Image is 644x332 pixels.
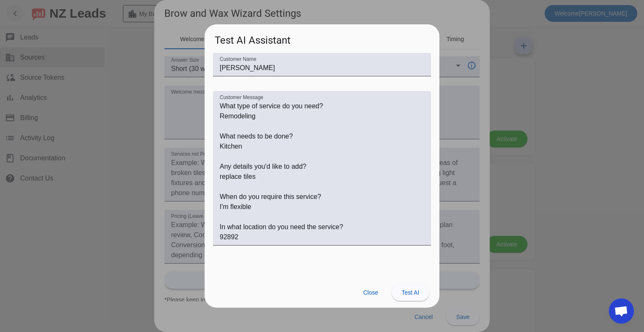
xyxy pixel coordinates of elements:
button: Test AI [392,284,429,301]
button: Close [356,284,385,301]
div: Open chat [609,298,634,324]
span: Test AI [402,289,419,296]
span: Close [363,289,378,296]
h2: Test AI Assistant [205,24,439,52]
mat-label: Customer Name [220,57,256,62]
mat-label: Customer Message [220,95,263,100]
